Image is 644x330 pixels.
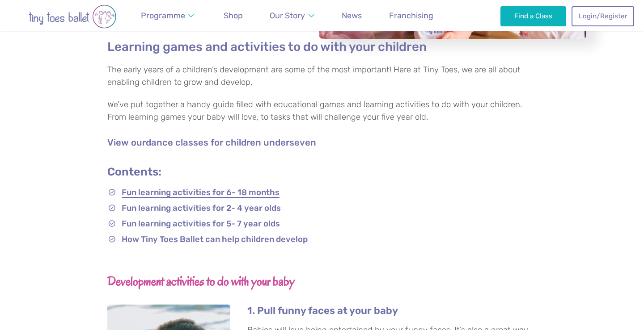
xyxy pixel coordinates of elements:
h6: View our [107,137,537,148]
strong: 1. Pull funny faces at your baby [247,305,398,317]
a: Fun learning activities for 2- 4 year olds [122,204,281,213]
span: Programme [141,11,185,20]
p: We’ve put together a handy guide filled with educational games and learning activities to do with... [107,99,537,123]
a: Login/Register [572,6,634,26]
span: Franchising [389,11,433,20]
strong: Development activities to do with your baby [107,273,295,290]
a: Fun learning activities for 6- 18 months [122,188,280,197]
a: Fun learning activities for 5- 7 year olds [122,220,280,229]
a: Programme [137,6,199,26]
a: Find a Class [500,6,566,26]
span: News [342,11,362,20]
a: How Tiny Toes Ballet can help children develop [122,235,308,244]
a: Shop [220,6,247,26]
strong: Contents: [107,165,161,178]
span: Shop [224,11,243,20]
h2: Learning games and activities to do with your children [107,39,537,54]
a: News [338,6,366,26]
p: The early years of a children’s development are some of the most important! Here at Tiny Toes, we... [107,64,537,88]
a: Franchising [385,6,437,26]
a: seven [289,138,316,148]
a: Our Story [266,6,318,26]
span: Our Story [270,11,305,20]
img: tiny toes ballet [10,4,135,29]
a: dance classes for children under [146,138,289,148]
